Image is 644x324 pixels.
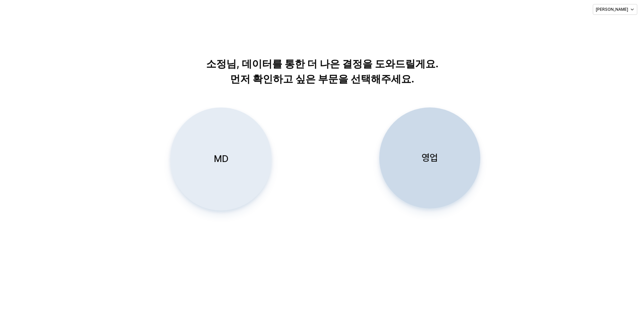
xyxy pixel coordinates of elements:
p: [PERSON_NAME] [596,7,628,12]
button: 영업 [379,107,480,208]
p: MD [214,153,228,165]
button: [PERSON_NAME] [593,4,637,15]
p: 영업 [422,152,438,164]
p: 소정님, 데이터를 통한 더 나은 결정을 도와드릴게요. 먼저 확인하고 싶은 부문을 선택해주세요. [150,56,494,87]
button: MD [170,107,271,210]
